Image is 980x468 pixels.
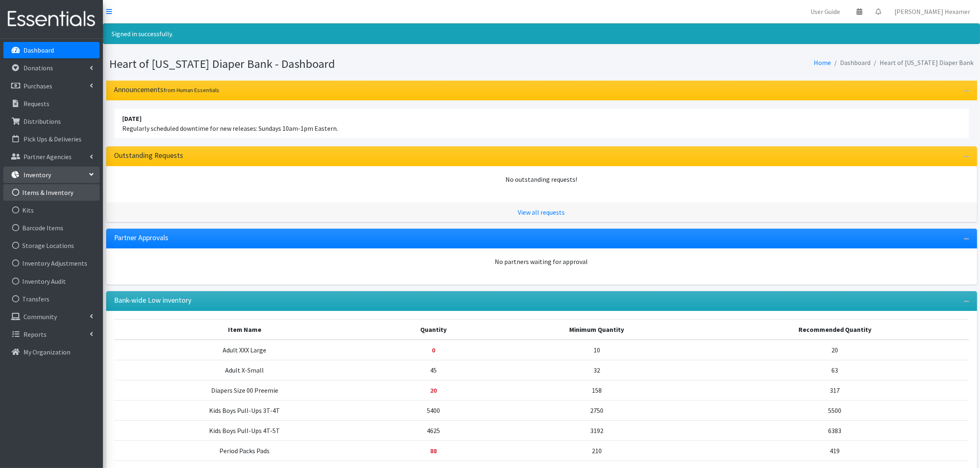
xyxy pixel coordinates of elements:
a: Requests [3,95,100,112]
td: 3192 [492,420,701,440]
img: HumanEssentials [3,5,100,33]
td: Diapers Size 00 Preemie [114,380,375,400]
a: Community [3,308,100,325]
p: Distributions [23,117,61,125]
td: 20 [701,340,969,360]
a: Partner Agencies [3,148,100,165]
td: Kids Boys Pull-Ups 4T-5T [114,420,375,440]
td: Adult XXX Large [114,340,375,360]
h3: Outstanding Requests [114,151,184,160]
td: 5400 [375,400,492,420]
a: Transfers [3,291,100,307]
p: Inventory [23,171,51,179]
strong: Below minimum quantity [431,447,437,455]
a: Storage Locations [3,237,100,254]
a: Dashboard [3,42,100,58]
th: Minimum Quantity [492,319,701,340]
td: 317 [701,380,969,400]
td: 10 [492,340,701,360]
a: Items & Inventory [3,184,100,201]
a: User Guide [804,3,847,20]
h1: Heart of [US_STATE] Diaper Bank - Dashboard [109,57,539,71]
strong: [DATE] [123,114,142,123]
th: Item Name [114,319,375,340]
li: Heart of [US_STATE] Diaper Bank [871,57,974,69]
td: 5500 [701,400,969,420]
a: Kits [3,202,100,218]
li: Regularly scheduled downtime for new releases: Sundays 10am-1pm Eastern. [114,109,969,138]
p: Community [23,313,57,321]
p: Pick Ups & Deliveries [23,135,81,143]
td: 32 [492,360,701,380]
div: Signed in successfully. [103,23,980,44]
th: Quantity [375,319,492,340]
td: Period Packs Pads [114,440,375,461]
a: Inventory Audit [3,273,100,290]
a: Distributions [3,113,100,130]
td: 6383 [701,420,969,440]
td: 419 [701,440,969,461]
p: Partner Agencies [23,153,72,161]
p: My Organization [23,348,70,356]
a: Reports [3,326,100,343]
th: Recommended Quantity [701,319,969,340]
p: Requests [23,100,49,108]
a: Donations [3,60,100,76]
td: 158 [492,380,701,400]
a: Pick Ups & Deliveries [3,131,100,147]
p: Dashboard [23,46,54,54]
td: 45 [375,360,492,380]
td: 210 [492,440,701,461]
a: Purchases [3,78,100,94]
td: Kids Boys Pull-Ups 3T-4T [114,400,375,420]
small: from Human Essentials [164,86,220,94]
div: No partners waiting for approval [114,257,969,266]
a: Inventory [3,167,100,183]
h3: Partner Approvals [114,234,169,242]
td: Adult X-Small [114,360,375,380]
a: Home [814,58,831,67]
div: No outstanding requests! [114,174,969,184]
strong: Below minimum quantity [431,386,437,394]
h3: Announcements [114,86,220,94]
td: 63 [701,360,969,380]
p: Reports [23,330,47,338]
p: Purchases [23,82,52,90]
strong: Below minimum quantity [432,346,435,354]
a: Barcode Items [3,220,100,236]
li: Dashboard [831,57,871,69]
a: My Organization [3,344,100,360]
h3: Bank-wide Low inventory [114,296,192,305]
td: 2750 [492,400,701,420]
p: Donations [23,64,53,72]
a: View all requests [518,208,565,216]
a: Inventory Adjustments [3,255,100,271]
a: [PERSON_NAME] Hexamer [888,3,977,20]
td: 4625 [375,420,492,440]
